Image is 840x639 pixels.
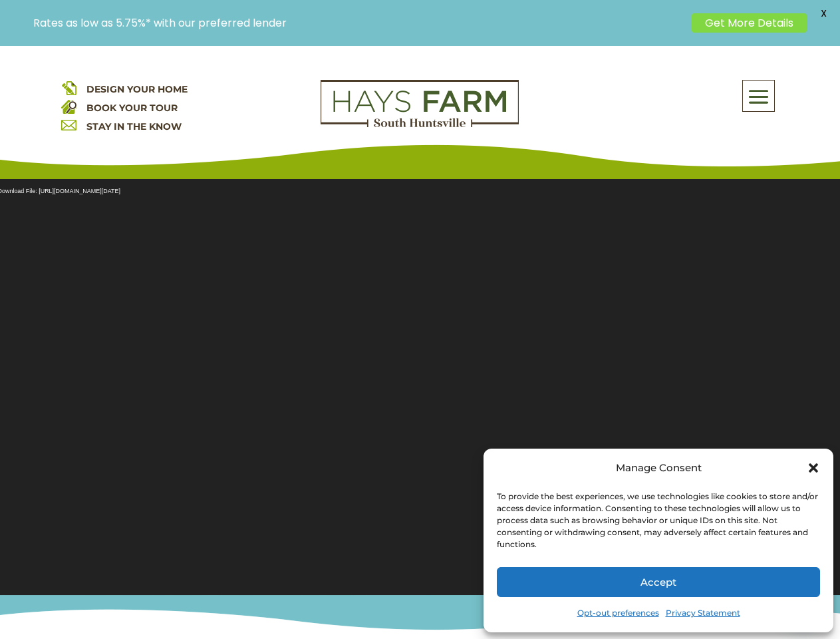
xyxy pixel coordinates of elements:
a: Opt-out preferences [577,604,659,622]
img: design your home [61,80,76,95]
span: X [813,3,833,23]
a: STAY IN THE KNOW [86,120,182,132]
img: book your home tour [61,99,76,114]
div: To provide the best experiences, we use technologies like cookies to store and/or access device i... [497,491,819,550]
button: Accept [497,567,820,597]
a: Get More Details [692,13,807,33]
a: DESIGN YOUR HOME [86,83,188,95]
img: Logo [321,80,519,128]
a: hays farm homes huntsville development [321,118,519,130]
div: Manage Consent [616,459,702,477]
p: Rates as low as 5.75%* with our preferred lender [33,17,685,29]
div: Close dialog [807,461,820,475]
a: BOOK YOUR TOUR [86,102,178,114]
a: Privacy Statement [666,604,740,622]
